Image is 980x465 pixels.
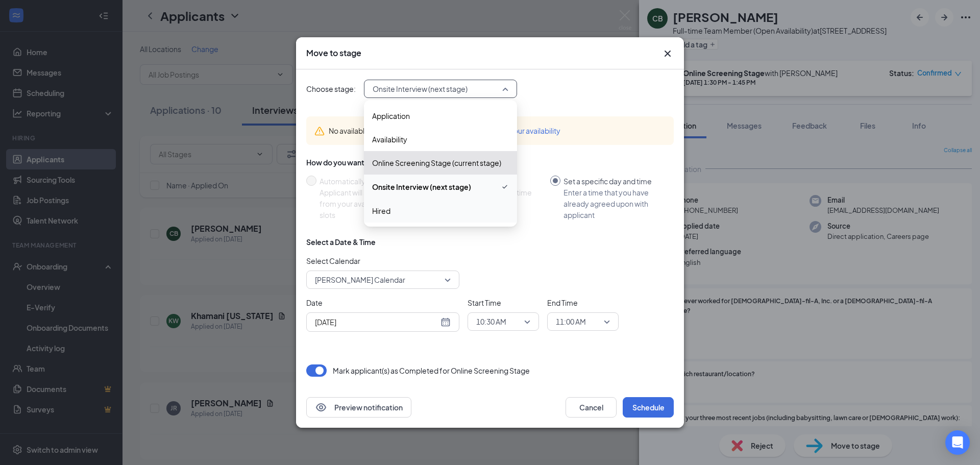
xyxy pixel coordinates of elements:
div: Enter a time that you have already agreed upon with applicant [563,187,666,221]
button: Close [661,47,674,60]
button: Schedule [623,397,674,418]
div: How do you want to schedule time with the applicant? [306,157,674,167]
span: 11:00 AM [556,314,586,329]
div: Open Intercom Messenger [945,430,970,455]
h3: Move to stage [306,47,361,59]
span: [PERSON_NAME] Calendar [315,272,405,287]
span: Onsite Interview (next stage) [372,181,471,192]
button: EyePreview notification [306,397,411,418]
span: Availability [372,134,407,145]
div: Select a Date & Time [306,237,376,247]
button: Cancel [566,397,617,418]
span: Select Calendar [306,255,459,266]
div: No available time slots to automatically schedule. [329,125,666,136]
span: End Time [547,297,619,308]
p: Mark applicant(s) as Completed for Online Screening Stage [333,365,530,376]
span: Onsite Interview (next stage) [373,81,468,96]
div: Applicant will select from your available time slots [320,187,400,221]
button: Add your availability [495,125,560,136]
span: Choose stage: [306,83,356,94]
svg: Warning [314,126,325,136]
svg: Checkmark [501,181,509,193]
span: Start Time [468,297,539,308]
span: Online Screening Stage (current stage) [372,157,501,168]
div: Set a specific day and time [563,176,666,187]
input: Aug 26, 2025 [315,316,438,328]
span: Application [372,110,410,121]
div: Automatically [320,176,400,187]
span: Date [306,297,459,308]
svg: Cross [661,47,674,60]
span: Hired [372,205,390,216]
svg: Eye [315,401,327,413]
span: 10:30 AM [476,314,506,329]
